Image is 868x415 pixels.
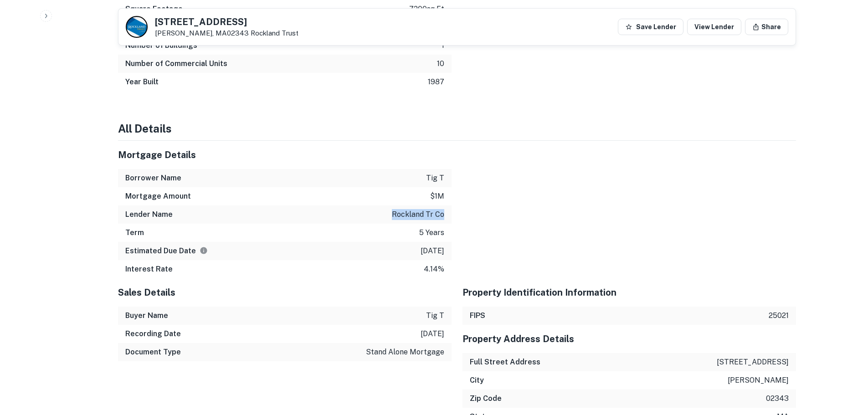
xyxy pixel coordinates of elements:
[125,4,183,15] h6: Square Footage
[419,227,444,238] p: 5 years
[462,332,796,346] h5: Property Address Details
[125,328,181,339] h6: Recording Date
[200,246,208,255] svg: Estimate is based on a standard schedule for this type of loan.
[125,264,173,275] h6: Interest Rate
[745,19,788,35] button: Share
[125,58,227,69] h6: Number of Commercial Units
[766,393,789,404] p: 02343
[421,246,444,256] p: [DATE]
[125,209,173,220] h6: Lender Name
[392,209,444,220] p: rockland tr co
[728,375,789,386] p: [PERSON_NAME]
[366,347,444,358] p: stand alone mortgage
[618,19,683,35] button: Save Lender
[430,191,444,202] p: $1m
[822,342,868,386] iframe: Chat Widget
[125,310,168,321] h6: Buyer Name
[462,286,796,299] h5: Property Identification Information
[717,357,789,368] p: [STREET_ADDRESS]
[155,29,298,37] p: [PERSON_NAME], MA02343
[470,357,540,368] h6: Full Street Address
[428,77,444,87] p: 1987
[769,310,789,321] p: 25021
[470,310,485,321] h6: FIPS
[125,227,144,238] h6: Term
[424,264,444,275] p: 4.14%
[470,375,484,386] h6: City
[421,328,444,339] p: [DATE]
[118,120,796,137] h4: All Details
[125,347,181,358] h6: Document Type
[125,77,159,87] h6: Year Built
[125,173,181,184] h6: Borrower Name
[409,4,444,15] p: 7200 sq ft
[426,310,444,321] p: tig t
[125,246,208,256] h6: Estimated Due Date
[251,29,298,37] a: Rockland Trust
[118,286,452,299] h5: Sales Details
[426,173,444,184] p: tig t
[125,191,191,202] h6: Mortgage Amount
[687,19,741,35] a: View Lender
[155,17,298,26] h5: [STREET_ADDRESS]
[437,58,444,69] p: 10
[118,148,452,162] h5: Mortgage Details
[470,393,502,404] h6: Zip Code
